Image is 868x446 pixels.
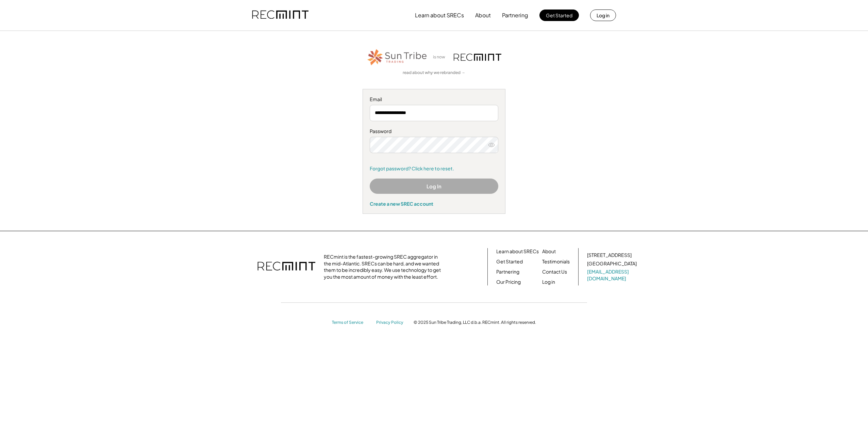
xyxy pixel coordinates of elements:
[376,320,407,326] a: Privacy Policy
[542,248,556,255] a: About
[539,10,579,21] button: Get Started
[475,8,491,22] button: About
[414,320,536,325] div: © 2025 Sun Tribe Trading, LLC d.b.a. RECmint. All rights reserved.
[587,252,632,259] div: [STREET_ADDRESS]
[542,279,555,285] a: Log in
[332,320,369,326] a: Terms of Service
[587,260,637,267] div: [GEOGRAPHIC_DATA]
[367,48,428,67] img: STT_Horizontal_Logo%2B-%2BColor.png
[587,268,638,282] a: [EMAIL_ADDRESS][DOMAIN_NAME]
[502,8,528,22] button: Partnering
[496,279,521,285] a: Our Pricing
[370,201,498,207] div: Create a new SREC account
[324,254,445,280] div: RECmint is the fastest-growing SREC aggregator in the mid-Atlantic. SRECs can be hard, and we wan...
[257,255,315,279] img: recmint-logotype%403x.png
[496,258,523,265] a: Get Started
[431,54,450,60] div: is now
[454,54,501,61] img: recmint-logotype%403x.png
[370,96,498,103] div: Email
[415,8,464,22] button: Learn about SRECs
[542,258,570,265] a: Testimonials
[403,70,465,76] a: read about why we rebranded →
[370,165,498,172] a: Forgot password? Click here to reset.
[542,268,567,275] a: Contact Us
[496,248,539,255] a: Learn about SRECs
[370,128,498,135] div: Password
[590,10,616,21] button: Log in
[496,268,519,275] a: Partnering
[370,179,498,194] button: Log In
[252,4,308,27] img: recmint-logotype%403x.png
